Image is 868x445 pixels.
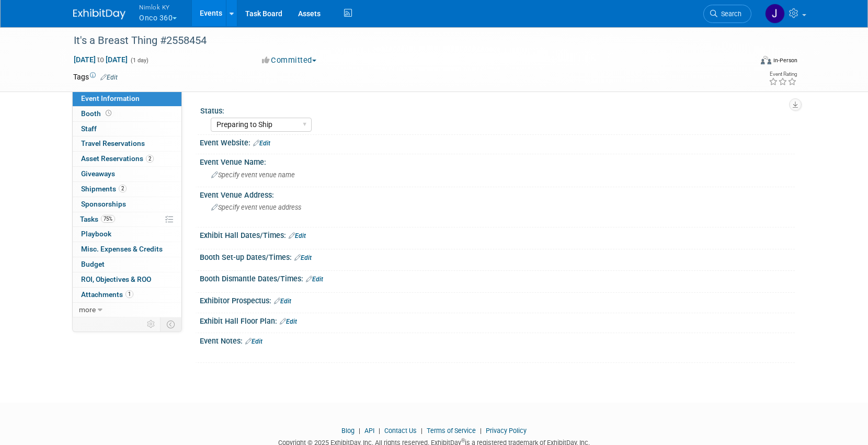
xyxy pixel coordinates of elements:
[73,55,128,64] span: [DATE] [DATE]
[81,230,111,238] span: Playbook
[80,215,115,223] span: Tasks
[200,103,790,116] div: Status:
[161,317,182,331] td: Toggle Event Tabs
[73,303,181,317] a: more
[761,56,771,64] img: Format-Inperson.png
[274,298,291,305] a: Edit
[73,152,181,166] a: Asset Reservations2
[73,288,181,302] a: Attachments1
[73,242,181,257] a: Misc. Expenses & Credits
[142,317,161,331] td: Personalize Event Tab Strip
[81,154,154,163] span: Asset Reservations
[130,57,149,64] span: (1 day)
[717,10,741,18] span: Search
[73,107,181,121] a: Booth
[96,55,106,64] span: to
[81,109,113,118] span: Booth
[703,5,751,23] a: Search
[200,227,795,241] div: Exhibit Hall Dates/Times:
[341,427,355,435] a: Blog
[200,271,795,284] div: Booth Dismantle Dates/Times:
[364,427,374,435] a: API
[306,276,323,283] a: Edit
[81,139,145,147] span: Travel Reservations
[73,227,181,242] a: Playbook
[125,290,133,298] span: 1
[280,318,297,325] a: Edit
[73,92,181,106] a: Event Information
[81,290,133,299] span: Attachments
[427,427,476,435] a: Terms of Service
[253,140,270,147] a: Edit
[418,427,425,435] span: |
[294,254,312,261] a: Edit
[81,169,115,178] span: Giveaways
[79,305,96,314] span: more
[104,109,113,117] span: Booth not reserved yet
[73,136,181,151] a: Travel Reservations
[356,427,363,435] span: |
[376,427,383,435] span: |
[461,438,465,443] sup: ®
[119,185,127,192] span: 2
[765,4,785,24] img: Jamie Dunn
[73,182,181,197] a: Shipments2
[690,54,797,70] div: Event Format
[477,427,484,435] span: |
[773,56,797,64] div: In-Person
[73,197,181,212] a: Sponsorships
[384,427,417,435] a: Contact Us
[73,272,181,287] a: ROI, Objectives & ROO
[81,245,163,253] span: Misc. Expenses & Credits
[73,212,181,227] a: Tasks75%
[81,124,97,133] span: Staff
[70,31,736,50] div: It's a Breast Thing #2558454
[81,275,151,283] span: ROI, Objectives & ROO
[73,9,125,19] img: ExhibitDay
[289,232,306,239] a: Edit
[211,203,301,211] span: Specify event venue address
[769,72,797,77] div: Event Rating
[81,185,127,193] span: Shipments
[73,72,118,82] td: Tags
[200,187,795,200] div: Event Venue Address:
[200,313,795,327] div: Exhibit Hall Floor Plan:
[100,74,118,81] a: Edit
[101,215,115,223] span: 75%
[200,154,795,167] div: Event Venue Name:
[258,55,321,66] button: Committed
[73,167,181,181] a: Giveaways
[81,260,105,268] span: Budget
[200,293,795,306] div: Exhibitor Prospectus:
[245,338,262,345] a: Edit
[211,171,295,179] span: Specify event venue name
[73,257,181,272] a: Budget
[73,122,181,136] a: Staff
[139,2,177,13] span: Nimlok KY
[81,200,126,208] span: Sponsorships
[146,155,154,163] span: 2
[486,427,527,435] a: Privacy Policy
[81,94,140,102] span: Event Information
[200,135,795,149] div: Event Website:
[200,333,795,347] div: Event Notes:
[200,249,795,263] div: Booth Set-up Dates/Times:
